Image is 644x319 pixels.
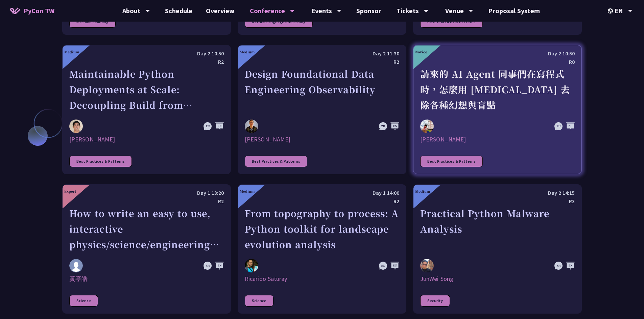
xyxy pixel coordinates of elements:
[420,135,575,143] div: [PERSON_NAME]
[420,49,575,58] div: Day 2 10:50
[69,49,224,58] div: Day 2 10:50
[69,275,224,283] div: 黃亭皓
[240,49,255,54] div: Medium
[245,259,258,272] img: Ricarido Saturay
[69,206,224,252] div: How to write an easy to use, interactive physics/science/engineering simulator leveraging ctypes,...
[69,66,224,113] div: Maintainable Python Deployments at Scale: Decoupling Build from Runtime
[245,206,399,252] div: From topography to process: A Python toolkit for landscape evolution analysis
[245,16,313,28] div: Natural Language Processing
[415,49,427,54] div: Novice
[420,156,483,167] div: Best Practices & Patterns
[69,197,224,206] div: R2
[420,189,575,197] div: Day 2 14:15
[420,197,575,206] div: R3
[245,66,399,113] div: Design Foundational Data Engineering Observability
[420,16,483,28] div: Best Practices & Patterns
[245,156,307,167] div: Best Practices & Patterns
[420,275,575,283] div: JunWei Song
[69,16,116,28] div: Machine Learning
[69,259,83,272] img: 黃亭皓
[62,184,231,314] a: Expert Day 1 13:20 R2 How to write an easy to use, interactive physics/science/engineering simula...
[245,58,399,66] div: R2
[24,6,54,16] span: PyCon TW
[238,45,406,174] a: Medium Day 2 11:30 R2 Design Foundational Data Engineering Observability Shuhsi Lin [PERSON_NAME]...
[608,8,615,14] img: Locale Icon
[420,66,575,113] div: 請來的 AI Agent 同事們在寫程式時，怎麼用 [MEDICAL_DATA] 去除各種幻想與盲點
[10,7,20,14] img: Home icon of PyCon TW 2025
[415,189,430,194] div: Medium
[420,58,575,66] div: R0
[64,49,79,54] div: Medium
[413,45,582,174] a: Novice Day 2 10:50 R0 請來的 AI Agent 同事們在寫程式時，怎麼用 [MEDICAL_DATA] 去除各種幻想與盲點 Keith Yang [PERSON_NAME]...
[245,49,399,58] div: Day 2 11:30
[3,2,61,19] a: PyCon TW
[245,189,399,197] div: Day 1 14:00
[69,58,224,66] div: R2
[420,119,434,133] img: Keith Yang
[240,189,255,194] div: Medium
[420,206,575,252] div: Practical Python Malware Analysis
[413,184,582,314] a: Medium Day 2 14:15 R3 Practical Python Malware Analysis JunWei Song JunWei Song Security
[245,295,273,307] div: Science
[245,197,399,206] div: R2
[69,156,132,167] div: Best Practices & Patterns
[245,119,258,133] img: Shuhsi Lin
[62,45,231,174] a: Medium Day 2 10:50 R2 Maintainable Python Deployments at Scale: Decoupling Build from Runtime Jus...
[245,135,399,143] div: [PERSON_NAME]
[69,135,224,143] div: [PERSON_NAME]
[69,295,98,307] div: Science
[69,189,224,197] div: Day 1 13:20
[238,184,406,314] a: Medium Day 1 14:00 R2 From topography to process: A Python toolkit for landscape evolution analys...
[69,119,83,133] img: Justin Lee
[64,189,76,194] div: Expert
[420,295,450,307] div: Security
[420,259,434,272] img: JunWei Song
[245,275,399,283] div: Ricarido Saturay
